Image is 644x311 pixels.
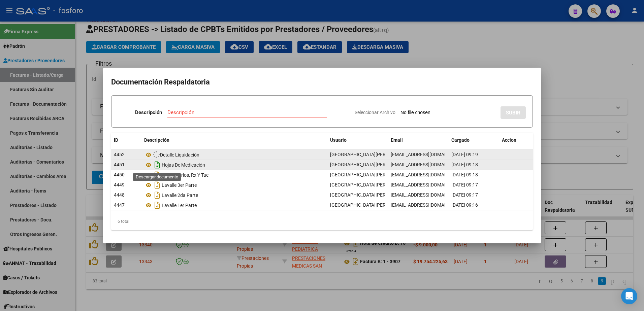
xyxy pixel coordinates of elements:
span: [DATE] 09:18 [451,172,478,177]
datatable-header-cell: Usuario [327,133,388,147]
span: [GEOGRAPHIC_DATA][PERSON_NAME] - [330,152,414,157]
span: Usuario [330,137,347,143]
i: Descargar documento [153,200,162,211]
span: [GEOGRAPHIC_DATA][PERSON_NAME] - [330,182,414,187]
div: 6 total [111,213,533,230]
span: 4451 [114,162,125,167]
span: Cargado [451,137,470,143]
span: ID [114,137,118,143]
datatable-header-cell: Accion [499,133,533,147]
span: [GEOGRAPHIC_DATA][PERSON_NAME] - [330,192,414,198]
datatable-header-cell: Email [388,133,449,147]
span: 4452 [114,152,125,157]
datatable-header-cell: ID [111,133,141,147]
div: Laboratorios, Rx Y Tac [144,170,325,180]
i: Descargar documento [153,160,162,170]
span: SUBIR [506,110,520,116]
span: 4447 [114,202,125,208]
div: Lavalle 3er Parte [144,180,325,191]
span: [GEOGRAPHIC_DATA][PERSON_NAME] - [330,162,414,167]
span: [DATE] 09:17 [451,182,478,187]
span: [EMAIL_ADDRESS][DOMAIN_NAME] [391,182,465,187]
span: [GEOGRAPHIC_DATA][PERSON_NAME] - [330,172,414,177]
datatable-header-cell: Descripción [141,133,327,147]
span: [DATE] 09:16 [451,202,478,208]
span: [EMAIL_ADDRESS][DOMAIN_NAME] [391,152,465,157]
div: Detalle Liquidación [144,151,325,159]
i: Descargar documento [153,190,162,201]
span: Accion [502,137,516,143]
span: [EMAIL_ADDRESS][DOMAIN_NAME] [391,202,465,208]
h2: Documentación Respaldatoria [111,76,533,89]
span: 4449 [114,182,125,187]
div: Lavalle 1er Parte [144,200,325,211]
span: 4448 [114,192,125,198]
div: Hojas De Medicación [144,160,325,170]
span: Descripción [144,137,169,143]
span: Email [391,137,403,143]
span: [DATE] 09:18 [451,162,478,167]
span: [GEOGRAPHIC_DATA][PERSON_NAME] - [330,202,414,208]
div: Lavalle 2da Parte [144,190,325,201]
span: [EMAIL_ADDRESS][DOMAIN_NAME] [391,172,465,177]
span: [EMAIL_ADDRESS][DOMAIN_NAME] [391,192,465,198]
span: Seleccionar Archivo [355,110,395,115]
button: SUBIR [501,106,526,119]
span: [DATE] 09:17 [451,192,478,198]
span: 4450 [114,172,125,177]
i: Descargar documento [153,180,162,191]
span: [EMAIL_ADDRESS][DOMAIN_NAME] [391,162,465,167]
span: [DATE] 09:19 [451,152,478,157]
i: Descargar documento [153,170,162,180]
div: Open Intercom Messenger [621,288,637,304]
p: Descripción [135,109,162,116]
datatable-header-cell: Cargado [449,133,499,147]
